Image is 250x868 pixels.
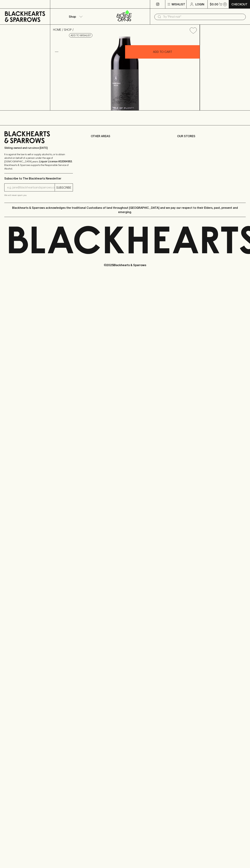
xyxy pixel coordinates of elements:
button: Add to wishlist [69,33,92,38]
p: ADD TO CART [153,50,172,54]
p: Sibling owned and run since [DATE] [4,146,73,150]
button: ADD TO CART [125,45,200,59]
p: ⠀ [50,2,53,6]
p: Wishlist [172,2,185,6]
p: It is against the law to sell or supply alcohol to, or to obtain alcohol on behalf of a person un... [4,153,73,170]
p: Login [195,2,204,6]
p: Subscribe to The Blackhearts Newsletter [4,176,73,181]
p: We will never spam you [4,193,73,197]
input: e.g. jane@blackheartsandsparrows.com.au [7,185,55,190]
p: OUR STORES [177,134,246,138]
input: Try "Pinot noir" [163,14,243,20]
p: $0.00 [210,2,218,6]
button: Shop [50,9,100,24]
p: Blackhearts & Sparrows acknowledges the traditional Custodians of land throughout [GEOGRAPHIC_DAT... [7,206,243,214]
a: SHOP [64,28,72,31]
strong: Liquor License #32064953 [39,160,72,163]
img: 37269.png [50,37,200,110]
p: Shop [69,14,76,19]
p: OTHER AREAS [91,134,159,138]
button: SUBSCRIBE [55,184,73,191]
p: SUBSCRIBE [56,185,71,190]
p: 0 [224,3,226,5]
a: HOME [53,28,61,31]
button: Add to wishlist [188,26,198,35]
p: Checkout [231,2,247,6]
